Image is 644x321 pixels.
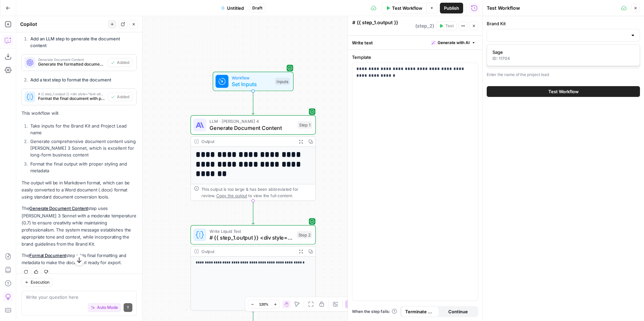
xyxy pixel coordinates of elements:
span: Auto Mode [97,305,118,311]
span: Generate Document Content [210,124,294,132]
span: Terminate Workflow [405,308,435,315]
span: # {{ step_1.output }} <div style="text-align: right; font-style: italic;">Generated by AirOps on ... [210,234,294,242]
g: Edge from step_1 to step_2 [252,201,254,224]
span: 120% [259,301,268,307]
span: Generate Document Content [38,58,105,61]
a: When the step fails: [352,309,397,315]
textarea: # {{ step_1.output }} <div style="text-align: right; font-style: italic;">Generated by AirOps on ... [352,19,414,66]
button: Test [436,22,457,30]
span: Test Workflow [392,5,422,11]
span: Workflow [232,74,272,81]
div: ID: 11704 [492,56,634,62]
span: Sage [492,49,632,56]
div: WorkflowSet InputsInputs [191,72,316,91]
div: Inputs [275,78,290,85]
li: Generate comprehensive document content using [PERSON_NAME] 3 Sonnet, which is excellent for long... [29,138,137,158]
label: Brand Kit [487,20,640,27]
span: Set Inputs [232,80,272,88]
p: The step adds final formatting and metadata to make the document ready for export. [22,252,137,266]
div: Step 1 [298,121,312,129]
span: Copy the output [216,193,247,198]
span: Added [117,60,129,66]
div: This output is too large & has been abbreviated for review. to view the full content. [201,186,312,199]
button: Test Workflow [487,86,640,97]
strong: Add an LLM step to generate the document content [30,36,120,48]
li: Format the final output with proper styling and metadata [29,160,137,174]
span: Draft [252,5,262,11]
button: Publish [440,3,463,13]
button: Untitled [217,3,248,13]
span: Test [445,23,454,29]
div: Step 2 [297,231,312,239]
div: Write text [348,36,482,49]
span: LLM · [PERSON_NAME] 4 [210,118,294,124]
button: Generate with AI [429,38,478,47]
span: Format the final document with proper styling and metadata [38,96,105,102]
span: # {{ step_1.output }} <div style="text-align: right; font-style: italic;">Generated by AirOps on ... [38,92,105,96]
button: Added [108,93,132,101]
label: Template [352,54,478,61]
div: Write Liquid Text# {{ step_1.output }} <div style="text-align: right; font-style: italic;">Genera... [191,225,316,311]
button: Auto Mode [88,303,121,312]
span: Untitled [227,5,244,11]
p: This workflow will: [22,110,137,117]
p: Enter the name of the project lead [487,71,640,78]
button: Added [108,58,132,67]
p: The step uses [PERSON_NAME] 3 Sonnet with a moderate temperature (0.7) to ensure creativity while... [22,205,137,248]
button: Test Workflow [382,3,426,13]
span: Continue [448,308,468,315]
span: Generate with AI [438,40,470,46]
span: Test Workflow [548,88,579,95]
button: Continue [439,306,477,317]
span: ( step_2 ) [415,23,434,29]
span: Publish [444,5,459,11]
li: Take inputs for the Brand Kit and Project Lead name [29,122,137,136]
p: The output will be in Markdown format, which can be easily converted to a Word document (.docx) f... [22,179,137,201]
span: Added [117,94,129,100]
div: Output [201,138,294,145]
div: Copilot [20,21,106,28]
div: Output [201,248,294,254]
span: Write Liquid Text [210,228,294,234]
a: Format Document [29,253,66,258]
span: Execution [31,279,50,285]
span: Generate the formatted document content with all sections [38,61,105,67]
strong: Add a text step to format the document [30,77,111,82]
button: Execution [22,278,53,287]
g: Edge from start to step_1 [252,91,254,115]
a: Generate Document Content [29,206,88,211]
